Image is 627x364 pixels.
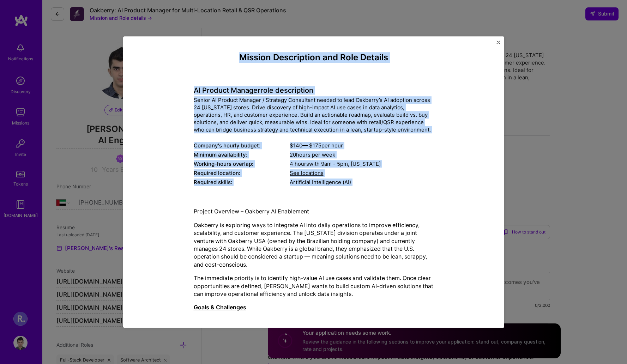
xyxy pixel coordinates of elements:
[290,179,434,186] div: Artificial Intelligence (AI)
[194,142,290,150] div: Company's hourly budget:
[290,160,434,168] div: 4 hours with [US_STATE]
[194,304,246,311] u: Goals & Challenges
[194,160,290,168] div: Working-hours overlap:
[194,221,434,268] p: Oakberry is exploring ways to integrate AI into daily operations to improve efficiency, scalabili...
[194,179,290,186] div: Required skills:
[194,274,434,298] p: The immediate priority is to identify high-value AI use cases and validate them. Once clear oppor...
[290,151,434,159] div: 20 hours per week
[290,170,324,177] span: See locations
[194,53,434,63] h4: Mission Description and Role Details
[194,170,290,177] div: Required location:
[194,208,434,216] p: Project Overview – Oakberry AI Enablement
[496,41,500,48] button: Close
[194,151,290,159] div: Minimum availability:
[320,161,351,168] span: 9am - 5pm ,
[194,86,434,95] h4: AI Product Manager role description
[290,142,434,150] div: $ 140 — $ 175 per hour
[194,97,434,134] div: Senior AI Product Manager / Strategy Consultant needed to lead Oakberry’s AI adoption across 24 [...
